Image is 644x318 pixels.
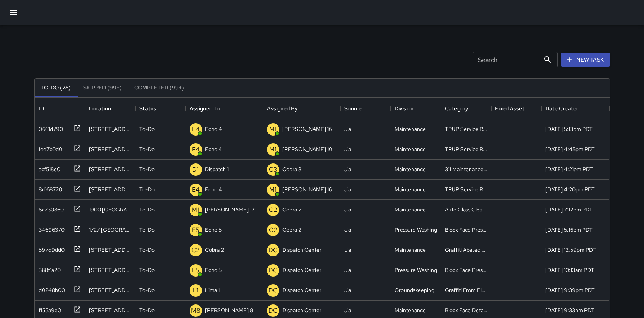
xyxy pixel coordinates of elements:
p: Echo 4 [205,186,222,193]
p: D1 [192,165,199,174]
div: Maintenance [395,186,426,193]
div: 1727 Broadway [89,226,132,234]
p: M8 [191,306,200,315]
div: Jia [344,145,351,153]
div: Groundskeeping [395,286,434,294]
button: To-Do (78) [35,79,77,97]
p: E4 [192,145,200,154]
div: Block Face Detailed [445,306,487,314]
div: Jia [344,125,351,133]
div: Graffiti Abated Large [445,246,487,254]
div: Status [139,98,156,119]
div: Graffiti From Planter Removed [445,286,487,294]
div: TPUP Service Requested [445,145,487,153]
div: Jia [344,226,351,234]
p: To-Do [139,266,155,274]
div: Category [441,98,491,119]
p: To-Do [139,286,155,294]
p: M1 [269,185,277,194]
div: 8d168720 [36,182,62,193]
p: M1 [192,205,199,215]
div: 0661d790 [36,122,63,133]
div: 34696370 [36,223,65,234]
p: To-Do [139,246,155,254]
div: Block Face Pressure Washed [445,266,487,274]
div: Location [85,98,135,119]
p: C3 [269,165,277,174]
div: Division [395,98,413,119]
p: E4 [192,185,200,194]
p: Echo 5 [205,226,222,234]
p: C2 [269,225,277,235]
div: Jia [344,246,351,254]
p: DC [268,306,278,315]
div: Location [89,98,111,119]
div: 8/14/2025, 9:39pm PDT [545,286,595,294]
div: Assigned To [186,98,263,119]
p: Echo 5 [205,266,222,274]
div: 1701 Broadway [89,306,132,314]
div: Pressure Washing [395,266,437,274]
div: 8/15/2025, 5:16pm PDT [545,226,593,234]
p: To-Do [139,145,155,153]
p: E5 [192,266,200,275]
p: L1 [193,286,198,295]
div: 8/15/2025, 12:59pm PDT [545,246,596,254]
div: Assigned To [190,98,220,119]
div: 1ee7c0d0 [36,142,62,153]
p: To-Do [139,125,155,133]
p: [PERSON_NAME] 10 [282,145,332,153]
div: Maintenance [395,206,426,213]
div: 441 9th Street [89,186,132,193]
p: To-Do [139,165,155,173]
div: acf518e0 [36,162,60,173]
div: 230 Bay Place [89,246,132,254]
div: Assigned By [263,98,340,119]
div: Date Created [545,98,579,119]
div: 827 Broadway [89,165,132,173]
div: Date Created [542,98,609,119]
div: 1802 Telegraph Avenue [89,266,132,274]
div: Source [340,98,391,119]
div: 8/16/2025, 4:21pm PDT [545,165,593,173]
p: To-Do [139,306,155,314]
p: E4 [192,125,200,134]
p: Dispatch Center [282,286,321,294]
p: [PERSON_NAME] 17 [205,206,255,213]
p: Cobra 2 [205,246,224,254]
p: C2 [191,246,200,255]
div: Pressure Washing [395,226,437,234]
button: New Task [561,53,610,67]
div: 1900 Broadway [89,206,132,213]
p: DC [268,266,278,275]
div: TPUP Service Requested [445,125,487,133]
div: 8/16/2025, 5:13pm PDT [545,125,593,133]
div: Maintenance [395,246,426,254]
div: TPUP Service Requested [445,186,487,193]
p: [PERSON_NAME] 16 [282,186,332,193]
div: Jia [344,186,351,193]
div: 8/14/2025, 9:33pm PDT [545,306,594,314]
div: ID [39,98,44,119]
div: 8/15/2025, 10:13am PDT [545,266,594,274]
p: M1 [269,125,277,134]
div: Fixed Asset [495,98,524,119]
div: 8/16/2025, 4:20pm PDT [545,186,595,193]
div: Division [391,98,441,119]
p: C2 [269,205,277,215]
div: Maintenance [395,145,426,153]
div: Jia [344,165,351,173]
div: 388f1a20 [36,263,61,274]
div: ID [35,98,85,119]
p: [PERSON_NAME] 16 [282,125,332,133]
button: Completed (99+) [128,79,190,97]
div: Source [344,98,362,119]
div: Maintenance [395,125,426,133]
div: Maintenance [395,165,426,173]
p: Cobra 2 [282,226,301,234]
p: Dispatch Center [282,246,321,254]
div: Jia [344,286,351,294]
div: 1900 Telegraph Avenue [89,286,132,294]
p: M1 [269,145,277,154]
div: 738 Broadway [89,125,132,133]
